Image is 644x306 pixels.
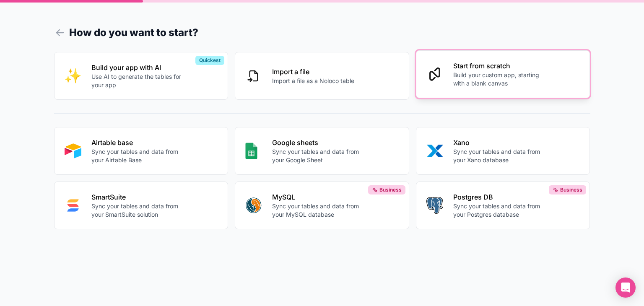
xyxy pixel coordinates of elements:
[272,137,365,148] p: Google sheets
[272,77,354,85] p: Import a file as a Noloco table
[426,197,443,214] img: POSTGRES
[65,67,81,84] img: INTERNAL_WITH_AI
[272,148,365,164] p: Sync your tables and data from your Google Sheet
[453,61,546,71] p: Start from scratch
[453,192,546,202] p: Postgres DB
[54,182,229,229] button: SMART_SUITESmartSuiteSync your tables and data from your SmartSuite solution
[65,143,81,159] img: AIRTABLE
[453,71,546,88] p: Build your custom app, starting with a blank canvas
[235,52,409,100] button: Import a fileImport a file as a Noloco table
[453,148,546,164] p: Sync your tables and data from your Xano database
[91,73,184,89] p: Use AI to generate the tables for your app
[272,202,365,219] p: Sync your tables and data from your MySQL database
[65,197,81,214] img: SMART_SUITE
[272,192,365,202] p: MySQL
[416,182,590,229] button: POSTGRESPostgres DBSync your tables and data from your Postgres databaseBusiness
[245,197,262,214] img: MYSQL
[91,137,184,148] p: Airtable base
[426,143,443,159] img: XANO
[235,182,409,229] button: MYSQLMySQLSync your tables and data from your MySQL databaseBusiness
[453,202,546,219] p: Sync your tables and data from your Postgres database
[235,127,409,175] button: GOOGLE_SHEETSGoogle sheetsSync your tables and data from your Google Sheet
[91,202,184,219] p: Sync your tables and data from your SmartSuite solution
[615,277,636,298] div: Open Intercom Messenger
[560,187,582,193] span: Business
[91,148,184,164] p: Sync your tables and data from your Airtable Base
[54,127,229,175] button: AIRTABLEAirtable baseSync your tables and data from your Airtable Base
[453,137,546,148] p: Xano
[416,127,590,175] button: XANOXanoSync your tables and data from your Xano database
[91,192,184,202] p: SmartSuite
[91,62,184,73] p: Build your app with AI
[379,187,402,193] span: Business
[416,50,590,98] button: Start from scratchBuild your custom app, starting with a blank canvas
[272,67,354,77] p: Import a file
[195,56,224,65] div: Quickest
[245,143,257,159] img: GOOGLE_SHEETS
[54,52,229,100] button: INTERNAL_WITH_AIBuild your app with AIUse AI to generate the tables for your appQuickest
[54,25,590,40] h1: How do you want to start?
